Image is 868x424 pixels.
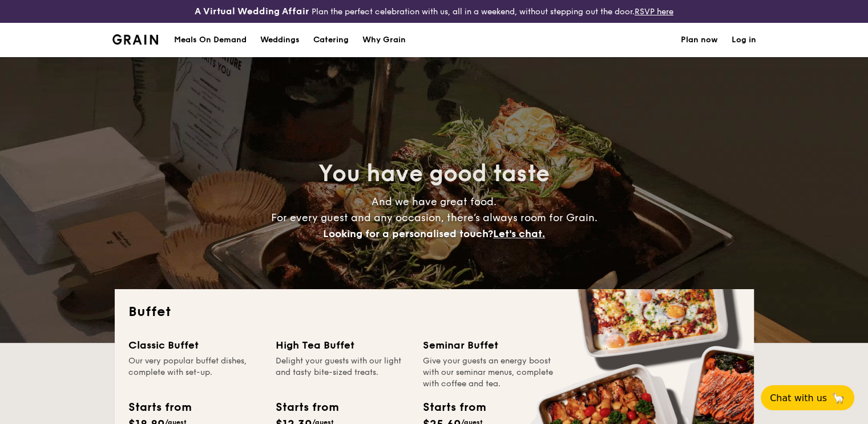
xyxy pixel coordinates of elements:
[128,355,262,390] div: Our very popular buffet dishes, complete with set-up.
[318,160,550,187] span: You have good taste
[145,5,724,18] div: Plan the perfect celebration with us, all in a weekend, without stepping out the door.
[313,23,349,57] h1: Catering
[323,227,493,240] span: Looking for a personalised touch?
[276,355,409,390] div: Delight your guests with our light and tasty bite-sized treats.
[195,5,309,18] h4: A Virtual Wedding Affair
[770,393,827,403] span: Chat with us
[681,23,718,57] a: Plan now
[128,303,740,321] h2: Buffet
[174,23,247,57] div: Meals On Demand
[732,23,756,57] a: Log in
[356,23,413,57] a: Why Grain
[112,34,159,45] a: Logotype
[260,23,300,57] div: Weddings
[112,34,159,45] img: Grain
[167,23,253,57] a: Meals On Demand
[493,227,545,240] span: Let's chat.
[831,391,845,405] span: 🦙
[362,23,406,57] div: Why Grain
[276,337,409,353] div: High Tea Buffet
[761,385,854,410] button: Chat with us🦙
[423,399,485,416] div: Starts from
[128,399,191,416] div: Starts from
[253,23,306,57] a: Weddings
[306,23,356,57] a: Catering
[128,337,262,353] div: Classic Buffet
[635,7,673,17] a: RSVP here
[276,399,338,416] div: Starts from
[271,195,597,240] span: And we have great food. For every guest and any occasion, there’s always room for Grain.
[423,355,556,390] div: Give your guests an energy boost with our seminar menus, complete with coffee and tea.
[423,337,556,353] div: Seminar Buffet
